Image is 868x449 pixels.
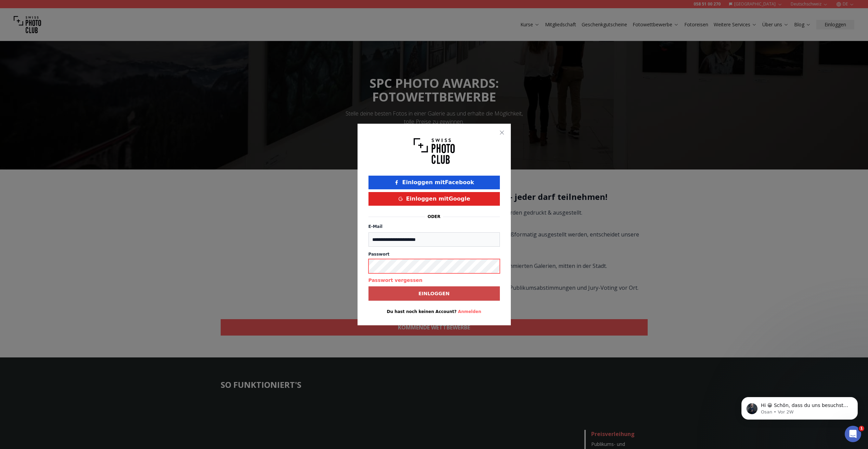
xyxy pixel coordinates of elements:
[845,426,861,442] iframe: Intercom live chat
[418,290,450,297] b: Einloggen
[19,11,34,16] div: v 4.0.25
[368,286,500,301] button: Einloggen
[29,40,34,45] img: tab_domain_overview_orange.svg
[368,251,500,257] label: Passwort
[414,135,455,167] img: Swiss photo club
[859,426,864,431] span: 1
[428,214,441,219] p: oder
[368,309,500,314] p: Du hast noch keinen Account?
[368,176,500,189] button: Einloggen mitFacebook
[18,18,75,23] div: Domain: [DOMAIN_NAME]
[75,40,115,45] div: Keywords nach Traffic
[368,224,383,229] label: E-Mail
[731,383,868,431] iframe: Intercom notifications Nachricht
[11,18,16,23] img: website_grey.svg
[68,40,73,45] img: tab_keywords_by_traffic_grey.svg
[11,11,16,16] img: logo_orange.svg
[368,192,500,206] button: Einloggen mitGoogle
[36,40,51,45] div: Domain
[458,309,481,314] button: Anmelden
[368,277,423,284] button: Passwort vergessen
